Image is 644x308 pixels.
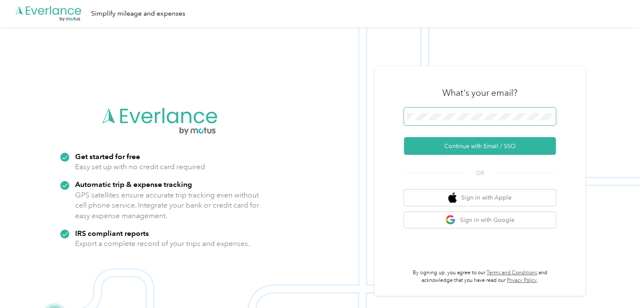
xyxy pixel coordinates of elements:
[507,277,537,284] a: Privacy Policy
[404,269,556,284] p: By signing up, you agree to our and acknowledge that you have read our .
[404,189,556,206] button: apple logoSign in with Apple
[75,229,149,238] strong: IRS compliant reports
[75,162,205,172] p: Easy set up with no credit card required
[404,137,556,155] button: Continue with Email / SSO
[445,215,456,225] img: google logo
[541,111,552,122] keeper-lock: Open Keeper Popup
[75,190,260,221] p: GPS satellites ensure accurate trip tracking even without cell phone service. Integrate your bank...
[75,238,250,249] p: Export a complete record of your trips and expenses.
[75,152,140,161] strong: Get started for free
[404,212,556,228] button: google logoSign in with Google
[465,169,495,178] span: OR
[91,8,185,19] div: Simplify mileage and expenses
[442,87,517,99] h3: What's your email?
[448,192,457,203] img: apple logo
[75,180,192,189] strong: Automatic trip & expense tracking
[487,270,537,276] a: Terms and Conditions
